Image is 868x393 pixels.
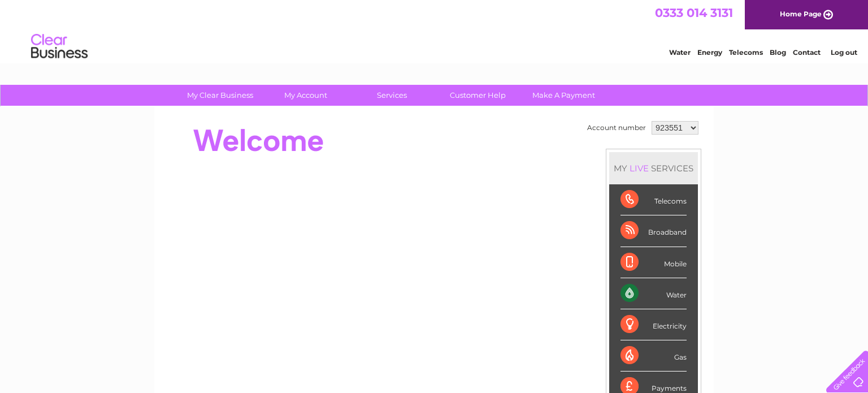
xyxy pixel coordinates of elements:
[517,85,610,106] a: Make A Payment
[620,247,687,278] div: Mobile
[259,85,353,106] a: My Account
[620,340,687,372] div: Gas
[655,6,733,20] a: 0333 014 3131
[173,85,267,106] a: My Clear Business
[793,48,821,57] a: Contact
[831,48,857,57] a: Log out
[620,309,687,340] div: Electricity
[345,85,439,106] a: Services
[627,163,651,174] div: LIVE
[669,48,691,57] a: Water
[770,48,786,57] a: Blog
[31,29,88,64] img: logo.png
[729,48,763,57] a: Telecoms
[620,278,687,309] div: Water
[584,118,649,137] td: Account number
[620,184,687,215] div: Telecoms
[620,215,687,247] div: Broadband
[431,85,524,106] a: Customer Help
[168,6,702,55] div: Clear Business is a trading name of Verastar Limited (registered in [GEOGRAPHIC_DATA] No. 3667643...
[697,48,722,57] a: Energy
[609,152,698,184] div: MY SERVICES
